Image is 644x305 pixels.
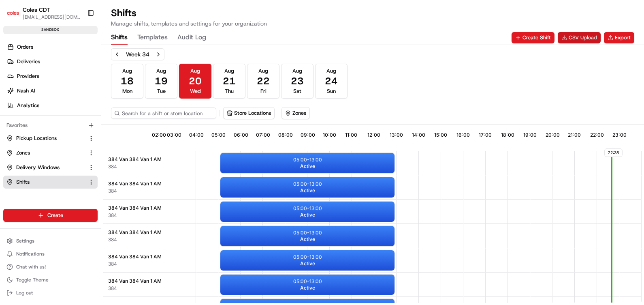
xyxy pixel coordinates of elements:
div: 📗 [8,118,15,125]
span: Knowledge Base [16,118,62,126]
h1: Shifts [111,6,267,19]
button: Zones [282,107,309,119]
button: 384 [108,261,117,267]
div: Week 34 [126,50,149,58]
button: Aug23Sat [281,64,313,99]
span: Active [300,236,315,243]
a: Pickup Locations [6,135,85,142]
span: Providers [17,73,39,80]
img: Nash [8,8,24,24]
span: Active [300,187,315,194]
span: 15:00 [434,132,447,138]
span: 12:00 [367,132,380,138]
span: 384 Van 384 Van 1 AM [108,229,162,236]
button: 384 [108,188,117,194]
span: Aug [156,67,166,75]
span: 08:00 [278,132,293,138]
button: Export [604,32,634,43]
p: Welcome 👋 [8,32,147,45]
a: 📗Knowledge Base [5,114,65,129]
input: Clear [21,52,134,61]
span: Fri [260,88,267,95]
button: Create Shift [512,32,554,43]
span: Wed [190,88,201,95]
span: Active [300,285,315,291]
span: Log out [16,290,33,296]
span: 20:00 [546,132,560,138]
button: Store Locations [223,107,275,119]
img: Coles CDT [6,6,19,19]
span: 13:00 [390,132,403,138]
div: Start new chat [28,77,133,86]
button: Aug21Thu [213,64,245,99]
a: Zones [6,149,85,157]
button: [EMAIL_ADDRESS][DOMAIN_NAME] [23,14,81,20]
button: Next week [153,49,164,60]
input: Search for a shift or store location [111,107,216,119]
span: 384 [108,163,117,170]
span: Thu [225,88,234,95]
span: 21:00 [568,132,581,138]
button: Aug20Wed [179,64,211,99]
button: Toggle Theme [3,274,98,286]
p: Manage shifts, templates and settings for your organization [111,19,267,28]
span: Pickup Locations [16,135,57,142]
span: 17:00 [479,132,492,138]
span: 18 [121,75,134,88]
span: Active [300,260,315,267]
button: Coles CDT [23,6,50,14]
a: Analytics [3,99,101,112]
div: sandbox [3,26,98,34]
span: Orders [17,43,33,51]
p: 05:00 - 13:00 [293,230,322,236]
a: Nash AI [3,84,101,97]
span: 02:00 [152,132,166,138]
div: We're available if you need us! [28,86,102,92]
span: Aug [122,67,132,75]
span: Aug [292,67,302,75]
a: Delivery Windows [6,164,85,171]
span: Zones [16,149,30,157]
span: 384 Van 384 Van 1 AM [108,180,162,187]
button: Pickup Locations [3,132,98,145]
span: Aug [190,67,200,75]
a: CSV Upload [558,32,601,43]
span: 384 Van 384 Van 1 AM [108,253,162,260]
span: 24 [325,75,338,88]
button: Templates [137,31,168,45]
a: 💻API Documentation [65,114,133,129]
span: Create [47,212,63,219]
button: Shifts [111,31,128,45]
button: Previous week [111,49,123,60]
button: Start new chat [138,80,147,90]
span: Chat with us! [16,264,46,270]
a: Powered byPylon [57,137,98,144]
span: 384 Van 384 Van 1 AM [108,278,162,284]
a: Providers [3,70,101,83]
span: 22:00 [590,132,604,138]
span: 03:00 [167,132,181,138]
p: 05:00 - 13:00 [293,181,322,187]
span: 05:00 [211,132,226,138]
span: Active [300,163,315,170]
span: 22:38 [604,148,623,157]
button: Zones [3,146,98,159]
button: Shifts [3,176,98,189]
a: Orders [3,41,101,54]
button: 384 [108,236,117,243]
button: Store Locations [224,107,274,119]
button: Aug19Tue [145,64,177,99]
span: 22 [257,75,270,88]
span: 23 [291,75,304,88]
span: 384 [108,212,117,219]
span: Sat [293,88,301,95]
span: 23:00 [612,132,627,138]
span: Aug [224,67,234,75]
span: 20 [189,75,202,88]
button: Settings [3,235,98,247]
p: 05:00 - 13:00 [293,205,322,212]
div: Favorites [3,119,98,132]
